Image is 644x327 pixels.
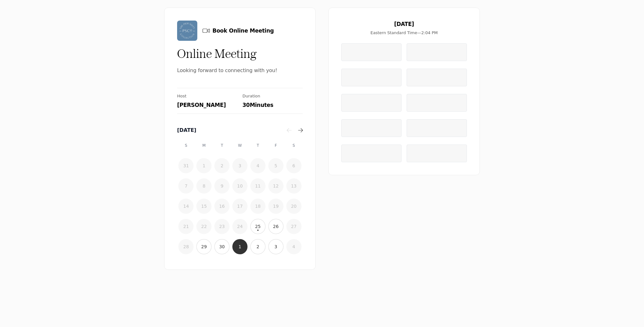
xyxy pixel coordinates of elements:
button: 27 [286,219,301,234]
div: [DATE] [177,126,285,134]
span: Book Online Meeting [212,27,274,34]
div: M [196,138,212,153]
div: 30 Minutes [242,102,303,108]
time: 26 [273,223,279,230]
time: 4 [256,163,259,169]
time: 29 [201,244,207,250]
div: T [214,138,230,153]
button: 1 [232,239,247,254]
time: 6 [292,163,295,169]
time: 7 [185,183,188,189]
div: [PERSON_NAME] [177,102,237,108]
time: 11 [255,183,261,189]
time: 31 [183,163,189,169]
span: Looking forward to connecting with you! [177,66,303,75]
time: 13 [291,183,297,189]
button: 28 [178,239,194,254]
button: 6 [286,158,301,173]
time: 10 [237,183,243,189]
button: 15 [196,199,212,214]
button: 22 [196,219,212,234]
time: 12 [273,183,279,189]
div: S [286,138,301,153]
button: 12 [268,178,283,194]
button: 16 [214,199,230,214]
time: 18 [255,203,261,209]
button: 3 [232,158,247,173]
button: 21 [178,219,194,234]
time: 19 [273,203,279,209]
button: 5 [268,158,283,173]
button: 1 [196,158,212,173]
div: W [232,138,247,153]
button: 30 [214,239,230,254]
button: 3 [268,239,283,254]
time: 2 [221,163,224,169]
button: 4 [250,158,265,173]
button: 19 [268,199,283,214]
span: [DATE] [394,21,414,28]
button: 4 [286,239,301,254]
div: S [178,138,194,153]
button: 13 [286,178,301,194]
time: 30 [219,244,225,250]
div: T [250,138,265,153]
time: 16 [219,203,225,209]
button: 11 [250,178,265,194]
time: 3 [239,163,241,169]
button: 26 [268,219,283,234]
button: 18 [250,199,265,214]
time: 24 [237,223,243,230]
button: 25 [250,219,265,234]
time: 1 [203,163,206,169]
div: Duration [242,93,303,99]
button: 2 [250,239,265,254]
button: 20 [286,199,301,214]
button: 17 [232,199,247,214]
time: 2 [256,244,259,250]
div: F [268,138,283,153]
time: 27 [291,223,297,230]
time: 9 [221,183,224,189]
time: 23 [219,223,225,230]
button: 2 [214,158,230,173]
time: 17 [237,203,243,209]
button: 9 [214,178,230,194]
time: 28 [183,244,189,250]
time: 25 [255,223,261,230]
time: 20 [291,203,297,209]
button: 31 [178,158,194,173]
button: 29 [196,239,212,254]
time: 5 [274,163,277,169]
button: 8 [196,178,212,194]
button: 24 [232,219,247,234]
div: Online Meeting [177,46,303,61]
time: 15 [201,203,207,209]
time: 21 [183,223,189,230]
img: Vendor Avatar [177,21,197,41]
button: 14 [178,199,194,214]
time: 4 [292,244,295,250]
button: 10 [232,178,247,194]
time: 22 [201,223,207,230]
span: Eastern Standard Time — 2:04 PM [370,30,438,36]
button: 7 [178,178,194,194]
time: 8 [203,183,206,189]
button: 23 [214,219,230,234]
time: 14 [183,203,189,209]
div: Host [177,93,237,99]
time: 3 [274,244,277,250]
time: 1 [239,244,241,250]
